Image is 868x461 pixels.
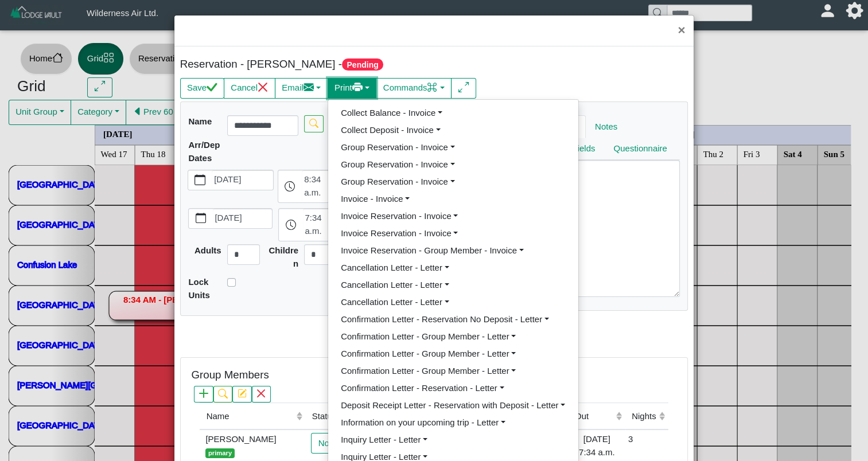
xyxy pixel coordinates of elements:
[207,410,294,423] div: Name
[213,209,273,228] label: [DATE]
[328,242,578,259] a: Invoice Reservation - Group Member - Invoice
[328,190,578,208] a: Invoice - Invoice
[376,78,451,99] button: Commandscommand
[328,362,578,380] a: Confirmation Letter - Group Member - Letter
[286,220,297,230] svg: clock
[311,433,352,454] button: None
[285,181,295,192] svg: clock
[328,328,578,345] a: Confirmation Letter - Group Member - Letter
[328,380,578,397] a: Confirmation Letter - Reservation - Letter
[188,170,212,190] button: calendar
[328,122,578,139] a: Collect Deposit - Invoice
[604,138,676,161] a: Questionnaire
[303,82,314,93] svg: envelope fill
[252,386,271,403] button: x
[194,174,205,185] svg: calendar
[213,386,232,403] button: search
[180,78,224,99] button: Savecheck
[212,170,273,190] label: [DATE]
[224,78,275,99] button: Cancelx
[207,82,217,93] svg: check
[352,82,363,93] svg: printer fill
[328,345,578,362] a: Confirmation Letter - Group Member - Letter
[232,386,251,403] button: pencil square
[275,78,328,99] button: Emailenvelope fill
[188,277,210,300] b: Lock Units
[328,259,578,276] a: Cancellation Letter - Letter
[312,410,347,423] div: Status
[196,213,207,224] svg: calendar
[218,389,227,398] svg: search
[328,104,578,122] a: Collect Balance - Invoice
[203,433,302,459] div: [PERSON_NAME]
[188,140,220,163] b: Arr/Dep Dates
[194,245,221,255] b: Adults
[328,225,578,242] a: Invoice Reservation - Invoice
[328,311,578,328] a: Confirmation Letter - Reservation No Deposit - Letter
[328,414,578,431] a: Information on your upcoming trip - Letter
[571,433,622,459] div: [DATE] 7:34 a.m.
[328,276,578,294] a: Cancellation Letter - Letter
[180,58,431,71] h5: Reservation - [PERSON_NAME] -
[427,82,438,93] svg: command
[303,209,337,241] label: 7:34 a.m.
[575,410,613,423] div: Out
[669,15,694,46] button: Close
[586,115,626,138] a: Notes
[328,208,578,225] a: Invoice Reservation - Invoice
[328,156,578,173] a: Group Reservation - Invoice
[256,389,266,398] svg: x
[191,369,268,382] h5: Group Members
[309,119,318,128] svg: search
[328,294,578,311] a: Cancellation Letter - Letter
[328,139,578,156] a: Group Reservation - Invoice
[328,397,578,414] a: Deposit Receipt Letter - Reservation with Deposit - Letter
[328,78,377,99] button: Printprinter fill
[189,209,212,228] button: calendar
[268,245,298,268] b: Children
[632,410,656,423] div: Nights
[458,82,469,93] svg: arrows angle expand
[302,170,337,202] label: 8:34 a.m.
[304,115,323,132] button: search
[258,82,268,93] svg: x
[188,116,212,126] b: Name
[238,389,247,398] svg: pencil square
[328,431,578,448] a: Inquiry Letter - Letter
[328,173,578,190] a: Group Reservation - Invoice
[199,389,208,398] svg: plus
[194,386,213,403] button: plus
[451,78,476,99] button: arrows angle expand
[278,170,302,202] button: clock
[279,209,302,241] button: clock
[205,448,234,458] span: primary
